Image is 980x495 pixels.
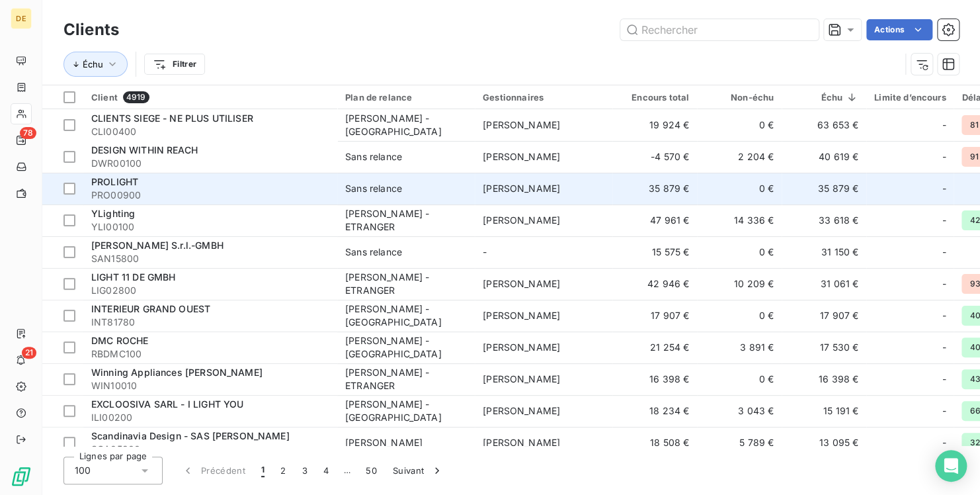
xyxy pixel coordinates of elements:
[782,363,866,395] td: 16 398 €
[782,141,866,173] td: 40 619 €
[345,150,402,163] div: Sans relance
[697,395,782,427] td: 3 043 €
[91,176,138,187] span: PROLIGHT
[612,236,697,268] td: 15 575 €
[91,157,329,170] span: DWR00100
[315,457,337,484] button: 4
[385,457,452,484] button: Suivant
[942,246,946,259] span: -
[866,19,932,40] button: Actions
[345,302,467,329] div: [PERSON_NAME] - [GEOGRAPHIC_DATA]
[272,457,294,484] button: 2
[91,303,210,314] span: INTERIEUR GRAND OUEST
[91,411,329,424] span: ILI00200
[697,109,782,141] td: 0 €
[874,92,946,103] div: Limite d’encours
[942,118,946,132] span: -
[261,464,265,477] span: 1
[705,92,774,103] div: Non-échu
[620,19,819,40] input: Rechercher
[790,92,858,103] div: Échu
[697,300,782,332] td: 0 €
[483,278,560,289] span: [PERSON_NAME]
[345,182,402,195] div: Sans relance
[345,366,467,392] div: [PERSON_NAME] - ETRANGER
[75,464,91,477] span: 100
[942,150,946,163] span: -
[612,141,697,173] td: -4 570 €
[782,173,866,204] td: 35 879 €
[91,144,198,156] span: DESIGN WITHIN REACH
[697,427,782,459] td: 5 789 €
[91,92,118,103] span: Client
[612,109,697,141] td: 19 924 €
[782,204,866,236] td: 33 618 €
[91,430,290,441] span: Scandinavia Design - SAS [PERSON_NAME]
[91,316,329,329] span: INT81780
[782,109,866,141] td: 63 653 €
[345,112,467,138] div: [PERSON_NAME] - [GEOGRAPHIC_DATA]
[294,457,315,484] button: 3
[782,300,866,332] td: 17 907 €
[942,214,946,227] span: -
[697,173,782,204] td: 0 €
[942,182,946,195] span: -
[782,236,866,268] td: 31 150 €
[22,347,36,359] span: 21
[697,204,782,236] td: 14 336 €
[91,189,329,202] span: PRO00900
[483,405,560,416] span: [PERSON_NAME]
[612,204,697,236] td: 47 961 €
[942,373,946,386] span: -
[620,92,689,103] div: Encours total
[345,207,467,234] div: [PERSON_NAME] - ETRANGER
[697,268,782,300] td: 10 209 €
[358,457,385,484] button: 50
[91,379,329,392] span: WIN10010
[123,91,149,103] span: 4919
[483,437,560,448] span: [PERSON_NAME]
[345,92,467,103] div: Plan de relance
[612,173,697,204] td: 35 879 €
[345,436,423,449] div: [PERSON_NAME]
[942,404,946,418] span: -
[612,268,697,300] td: 42 946 €
[483,214,560,226] span: [PERSON_NAME]
[91,443,329,456] span: SCA05800
[253,457,272,484] button: 1
[697,236,782,268] td: 0 €
[91,252,329,265] span: SAN15800
[91,335,148,346] span: DMC ROCHE
[91,271,175,283] span: LIGHT 11 DE GMBH
[612,300,697,332] td: 17 907 €
[345,334,467,361] div: [PERSON_NAME] - [GEOGRAPHIC_DATA]
[612,427,697,459] td: 18 508 €
[483,151,560,162] span: [PERSON_NAME]
[345,246,402,259] div: Sans relance
[782,332,866,363] td: 17 530 €
[935,450,967,482] div: Open Intercom Messenger
[483,119,560,130] span: [PERSON_NAME]
[11,466,32,487] img: Logo LeanPay
[173,457,253,484] button: Précédent
[345,271,467,297] div: [PERSON_NAME] - ETRANGER
[782,427,866,459] td: 13 095 €
[697,141,782,173] td: 2 204 €
[483,183,560,194] span: [PERSON_NAME]
[20,127,36,139] span: 78
[144,54,205,75] button: Filtrer
[337,460,358,481] span: …
[91,347,329,361] span: RBDMC100
[91,367,263,378] span: Winning Appliances [PERSON_NAME]
[612,332,697,363] td: 21 254 €
[697,332,782,363] td: 3 891 €
[91,240,224,251] span: [PERSON_NAME] S.r.l.-GMBH
[942,341,946,354] span: -
[697,363,782,395] td: 0 €
[63,52,128,77] button: Échu
[91,284,329,297] span: LIG02800
[63,18,119,42] h3: Clients
[782,268,866,300] td: 31 061 €
[612,363,697,395] td: 16 398 €
[483,246,487,257] span: -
